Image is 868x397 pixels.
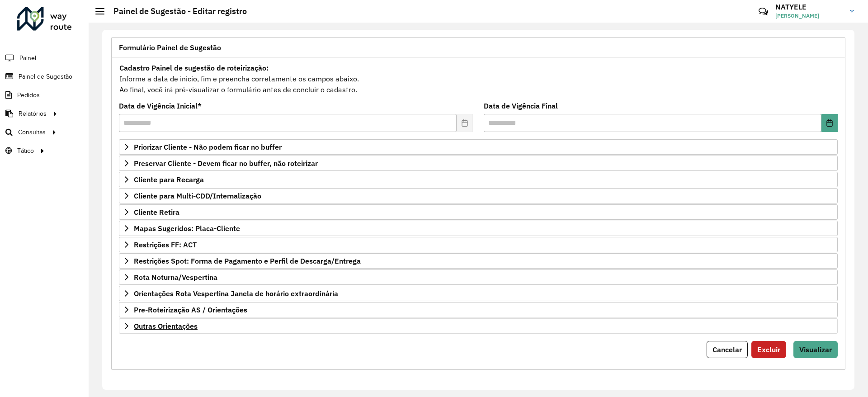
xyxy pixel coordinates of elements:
span: Relatórios [19,109,47,118]
h3: NATYELE [775,3,843,11]
button: Excluir [751,341,786,358]
a: Preservar Cliente - Devem ficar no buffer, não roteirizar [119,156,838,171]
span: Outras Orientações [134,322,198,330]
span: Consultas [18,128,46,137]
span: Visualizar [799,345,832,354]
button: Choose Date [821,114,838,132]
a: Outras Orientações [119,318,838,334]
span: Pre-Roteirização AS / Orientações [134,306,247,313]
span: Excluir [757,345,780,354]
a: Pre-Roteirização AS / Orientações [119,302,838,317]
span: Painel [19,53,36,63]
span: Cliente para Multi-CDD/Internalização [134,192,261,199]
a: Contato Rápido [754,2,773,21]
a: Restrições FF: ACT [119,237,838,252]
span: Mapas Sugeridos: Placa-Cliente [134,225,240,232]
span: Cliente para Recarga [134,176,204,183]
a: Cliente para Multi-CDD/Internalização [119,188,838,203]
a: Cliente para Recarga [119,172,838,187]
button: Visualizar [793,341,838,358]
a: Restrições Spot: Forma de Pagamento e Perfil de Descarga/Entrega [119,253,838,269]
label: Data de Vigência Inicial [119,100,202,111]
span: Priorizar Cliente - Não podem ficar no buffer [134,143,282,151]
span: Formulário Painel de Sugestão [119,44,221,51]
span: Pedidos [17,90,40,100]
a: Cliente Retira [119,204,838,220]
h2: Painel de Sugestão - Editar registro [104,6,247,16]
span: Preservar Cliente - Devem ficar no buffer, não roteirizar [134,160,318,167]
span: Cancelar [712,345,742,354]
span: Rota Noturna/Vespertina [134,274,217,281]
a: Rota Noturna/Vespertina [119,269,838,285]
button: Cancelar [707,341,748,358]
label: Data de Vigência Final [484,100,558,111]
a: Mapas Sugeridos: Placa-Cliente [119,221,838,236]
span: Restrições FF: ACT [134,241,197,248]
a: Orientações Rota Vespertina Janela de horário extraordinária [119,286,838,301]
div: Informe a data de inicio, fim e preencha corretamente os campos abaixo. Ao final, você irá pré-vi... [119,62,838,95]
span: Tático [17,146,34,156]
span: [PERSON_NAME] [775,12,843,20]
span: Cliente Retira [134,208,179,216]
span: Painel de Sugestão [19,72,72,81]
a: Priorizar Cliente - Não podem ficar no buffer [119,139,838,155]
strong: Cadastro Painel de sugestão de roteirização: [119,63,269,72]
span: Restrições Spot: Forma de Pagamento e Perfil de Descarga/Entrega [134,257,361,265]
span: Orientações Rota Vespertina Janela de horário extraordinária [134,290,338,297]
